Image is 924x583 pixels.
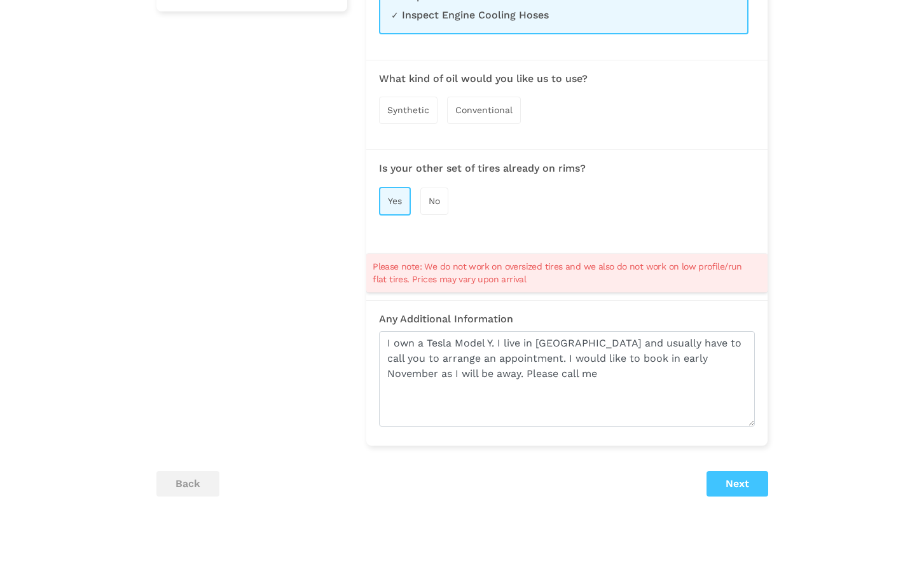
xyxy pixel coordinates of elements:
button: Next [707,471,768,497]
span: Yes [388,196,402,206]
li: Inspect Engine Cooling Hoses [391,9,724,22]
span: Conventional [455,105,513,115]
span: No [429,196,440,206]
span: Synthetic [387,105,429,115]
span: Please note: We do not work on oversized tires and we also do not work on low profile/run flat ti... [373,260,745,285]
h3: Any Additional Information [379,313,755,325]
h3: Is your other set of tires already on rims? [379,163,755,174]
h3: What kind of oil would you like us to use? [379,73,755,85]
button: back [156,471,219,497]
